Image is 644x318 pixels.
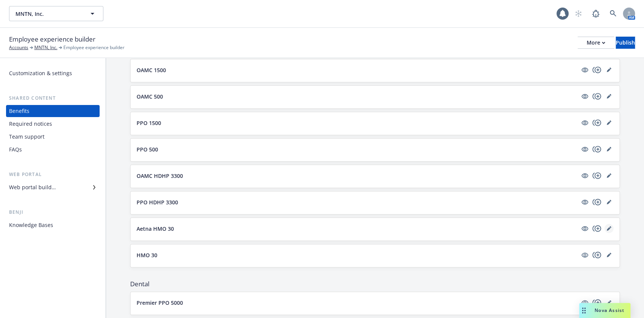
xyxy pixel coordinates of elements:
[580,198,589,207] a: visible
[592,65,601,74] a: copyPlus
[137,198,178,206] p: PPO HDHP 3300
[9,219,53,231] div: Knowledge Bases
[9,105,29,117] div: Benefits
[592,250,601,259] a: copyPlus
[6,94,100,102] div: Shared content
[592,224,601,233] a: copyPlus
[137,119,161,127] p: PPO 1500
[63,44,124,51] span: Employee experience builder
[604,65,613,74] a: editPencil
[137,172,577,180] button: OAMC HDHP 3300
[6,219,100,231] a: Knowledge Bases
[580,65,589,74] a: visible
[6,208,100,216] div: Benji
[137,145,577,153] button: PPO 500
[137,251,577,259] button: HMO 30
[6,118,100,130] a: Required notices
[604,250,613,259] a: editPencil
[9,44,28,51] a: Accounts
[9,118,52,130] div: Required notices
[592,118,601,127] a: copyPlus
[616,37,635,49] button: Publish
[6,144,100,156] a: FAQs
[6,131,100,143] a: Team support
[578,37,614,49] button: More
[580,92,589,101] a: visible
[588,6,603,21] a: Report a Bug
[137,145,158,153] p: PPO 500
[592,298,601,307] a: copyPlus
[34,44,57,51] a: MNTN, Inc.
[580,171,589,180] a: visible
[592,145,601,154] a: copyPlus
[137,198,577,206] button: PPO HDHP 3300
[6,105,100,117] a: Benefits
[137,66,577,74] button: OAMC 1500
[616,37,635,48] div: Publish
[592,198,601,207] a: copyPlus
[604,118,613,127] a: editPencil
[137,299,577,307] button: Premier PPO 5000
[580,224,589,233] a: visible
[137,299,183,307] p: Premier PPO 5000
[9,67,72,79] div: Customization & settings
[580,250,589,259] a: visible
[6,67,100,79] a: Customization & settings
[606,6,621,21] a: Search
[604,92,613,101] a: editPencil
[604,224,613,233] a: editPencil
[571,6,586,21] a: Start snowing
[595,307,624,313] span: Nova Assist
[137,225,577,233] button: Aetna HMO 30
[137,66,166,74] p: OAMC 1500
[137,225,174,233] p: Aetna HMO 30
[15,10,81,18] span: MNTN, Inc.
[137,172,183,180] p: OAMC HDHP 3300
[9,144,22,156] div: FAQs
[604,198,613,207] a: editPencil
[130,279,620,289] span: Dental
[604,171,613,180] a: editPencil
[137,93,163,100] p: OAMC 500
[137,93,577,100] button: OAMC 500
[579,303,630,318] button: Nova Assist
[137,119,577,127] button: PPO 1500
[580,145,589,154] a: visible
[9,131,45,143] div: Team support
[137,251,157,259] p: HMO 30
[587,37,605,48] div: More
[9,34,95,44] span: Employee experience builder
[9,6,103,21] button: MNTN, Inc.
[9,181,56,193] div: Web portal builder
[592,92,601,101] a: copyPlus
[579,303,589,318] div: Drag to move
[580,298,589,307] a: visible
[604,145,613,154] a: editPencil
[592,171,601,180] a: copyPlus
[580,118,589,127] a: visible
[6,181,100,193] a: Web portal builder
[604,298,613,307] a: editPencil
[6,171,100,178] div: Web portal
